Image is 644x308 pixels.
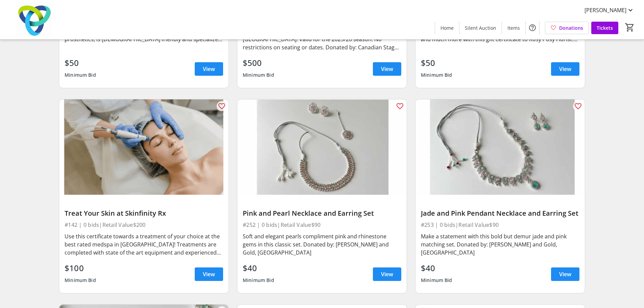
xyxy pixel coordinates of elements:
[243,262,274,274] div: $40
[243,232,401,257] div: Soft and elegant pearls compliment pink and rhinestone gems in this classic set. Donated by: [PER...
[579,5,640,16] button: [PERSON_NAME]
[421,262,452,274] div: $40
[396,102,404,110] mat-icon: favorite_outline
[559,65,571,73] span: View
[59,99,229,195] img: Treat Your Skin at Skinfinity Rx
[421,274,452,286] div: Minimum Bid
[195,267,223,281] a: View
[65,232,223,257] div: Use this certificate towards a treatment of your choice at the best rated medspa in [GEOGRAPHIC_D...
[574,102,582,110] mat-icon: favorite_outline
[65,220,223,230] div: #142 | 0 bids | Retail Value $200
[243,57,274,69] div: $500
[421,57,452,69] div: $50
[551,267,579,281] a: View
[591,22,618,34] a: Tickets
[243,274,274,286] div: Minimum Bid
[373,267,401,281] a: View
[203,270,215,278] span: View
[585,6,626,14] span: [PERSON_NAME]
[203,65,215,73] span: View
[465,24,496,31] span: Silent Auction
[65,262,96,274] div: $100
[421,220,579,230] div: #253 | 0 bids | Retail Value $90
[545,22,589,34] a: Donations
[218,102,226,110] mat-icon: favorite_outline
[243,69,274,81] div: Minimum Bid
[65,274,96,286] div: Minimum Bid
[373,62,401,76] a: View
[597,24,613,31] span: Tickets
[421,232,579,257] div: Make a statement with this bold but demur jade and pink matching set. Donated by: [PERSON_NAME] a...
[243,220,401,230] div: #252 | 0 bids | Retail Value $90
[243,209,401,217] div: Pink and Pearl Necklace and Earring Set
[559,270,571,278] span: View
[4,3,64,37] img: Trillium Health Partners Foundation's Logo
[65,209,223,217] div: Treat Your Skin at Skinfinity Rx
[421,69,452,81] div: Minimum Bid
[440,24,454,31] span: Home
[195,62,223,76] a: View
[65,57,96,69] div: $50
[421,209,579,217] div: Jade and Pink Pendant Necklace and Earring Set
[551,62,579,76] a: View
[559,24,583,31] span: Donations
[507,24,520,31] span: Items
[415,99,585,195] img: Jade and Pink Pendant Necklace and Earring Set
[237,99,407,195] img: Pink and Pearl Necklace and Earring Set
[381,65,393,73] span: View
[381,270,393,278] span: View
[65,69,96,81] div: Minimum Bid
[459,22,502,34] a: Silent Auction
[435,22,459,34] a: Home
[502,22,525,34] a: Items
[624,21,636,33] button: Cart
[526,21,539,34] button: Help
